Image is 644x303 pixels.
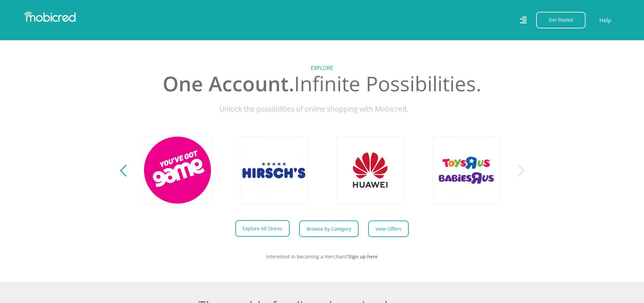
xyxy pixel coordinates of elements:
[349,253,378,260] a: Sign up here
[599,16,612,25] a: Help
[122,163,130,177] button: Previous
[235,220,290,237] a: Explore All Stores
[135,65,510,71] h5: Explore
[163,70,294,97] span: One Account.
[135,253,510,260] p: Interested in becoming a merchant?
[299,220,359,237] a: Browse by Category
[135,104,510,115] p: Unlock the possibilities of online shopping with Mobicred.
[135,71,510,96] h2: Infinite Possibilities.
[24,12,76,22] img: Mobicred
[368,220,409,237] a: View Offers
[514,163,523,177] button: Next
[536,12,586,28] button: Get Started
